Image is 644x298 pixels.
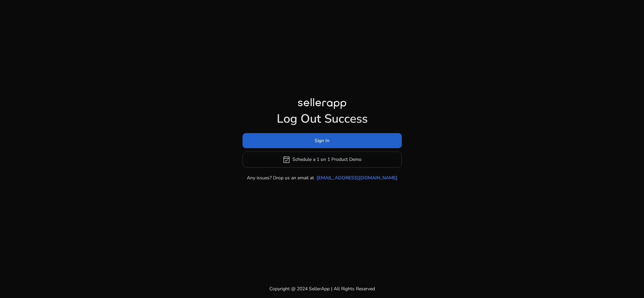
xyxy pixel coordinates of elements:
[243,152,402,168] button: event_availableSchedule a 1 on 1 Product Demo
[282,156,290,164] span: event_available
[315,137,329,144] span: Sign In
[317,174,397,181] a: [EMAIL_ADDRESS][DOMAIN_NAME]
[243,133,402,148] button: Sign In
[247,174,314,181] p: Any issues? Drop us an email at
[243,112,402,126] h1: Log Out Success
